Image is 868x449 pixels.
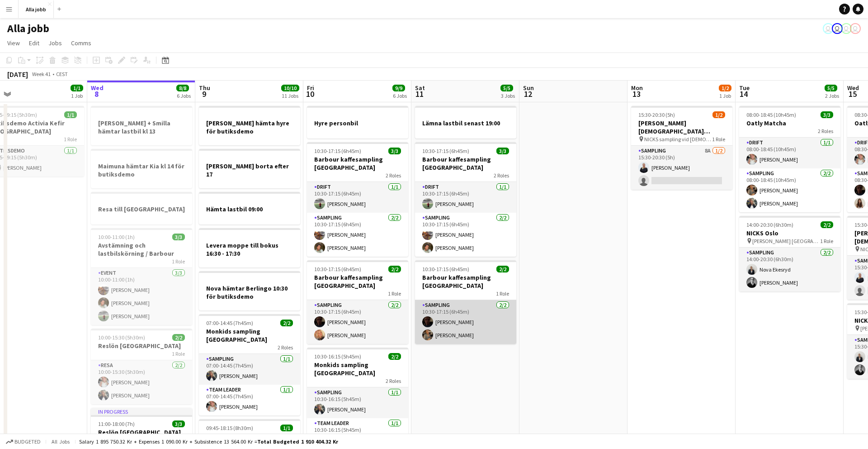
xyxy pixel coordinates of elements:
span: Thu [199,84,210,92]
div: 1 Job [719,92,731,99]
span: 10 [306,89,314,99]
div: 10:30-17:15 (6h45m)2/2Barbour kaffesampling [GEOGRAPHIC_DATA]1 RoleSampling2/210:30-17:15 (6h45m)... [415,260,516,344]
span: 1/1 [71,85,83,91]
span: Comms [71,39,91,47]
span: Wed [847,84,859,92]
span: View [7,39,20,47]
span: 3/3 [388,148,401,154]
span: 1 Role [388,290,401,297]
span: Mon [631,84,643,92]
span: 1 Role [172,350,185,357]
h3: [PERSON_NAME] [DEMOGRAPHIC_DATA][PERSON_NAME] Stockholm [631,119,732,135]
button: Alla jobb [19,0,54,18]
a: View [4,37,24,49]
app-card-role: Team Leader1/110:30-16:15 (5h45m)[PERSON_NAME] [307,418,408,449]
span: 10/10 [281,85,299,91]
span: Total Budgeted 1 910 404.32 kr [257,438,338,445]
h3: NICKS Oslo [739,229,840,237]
span: 2/2 [280,320,293,326]
app-card-role: Event3/310:00-11:00 (1h)[PERSON_NAME][PERSON_NAME][PERSON_NAME] [91,268,192,325]
span: 3/3 [821,111,833,118]
span: 10:30-16:15 (5h45m) [314,353,361,360]
div: Maimuna hämtar Kia kl 14 för butiksdemo [91,149,192,188]
div: 3 Jobs [501,92,515,99]
span: 1/1 [280,425,293,431]
h3: Oatly Matcha [739,119,840,127]
div: Salary 1 895 750.32 kr + Expenses 1 090.00 kr + Subsistence 13 564.00 kr = [79,438,338,445]
app-job-card: Resa till [GEOGRAPHIC_DATA] [91,192,192,224]
app-user-avatar: August Löfgren [850,23,861,34]
span: Wed [91,84,104,92]
span: Fri [307,84,314,92]
span: 1 Role [820,238,833,244]
span: 14:00-20:30 (6h30m) [746,221,793,228]
span: 3/3 [496,148,509,154]
div: 10:30-17:15 (6h45m)3/3Barbour kaffesampling [GEOGRAPHIC_DATA]2 RolesDrift1/110:30-17:15 (6h45m)[P... [307,142,408,257]
app-job-card: Hämta lastbil 09:00 [199,192,300,224]
h3: Monkids sampling [GEOGRAPHIC_DATA] [199,327,300,344]
app-card-role: Sampling2/210:30-17:15 (6h45m)[PERSON_NAME][PERSON_NAME] [415,213,516,257]
a: Comms [67,37,95,49]
app-job-card: 10:30-17:15 (6h45m)2/2Barbour kaffesampling [GEOGRAPHIC_DATA]1 RoleSampling2/210:30-17:15 (6h45m)... [307,260,408,344]
span: NICKS sampling vid [DEMOGRAPHIC_DATA][PERSON_NAME] Stockholm [644,136,712,143]
span: 3/3 [172,420,185,427]
app-job-card: 10:30-17:15 (6h45m)3/3Barbour kaffesampling [GEOGRAPHIC_DATA]2 RolesDrift1/110:30-17:15 (6h45m)[P... [415,142,516,257]
h3: Barbour kaffesampling [GEOGRAPHIC_DATA] [307,273,408,290]
span: 1 Role [64,136,77,143]
app-user-avatar: Hedda Lagerbielke [832,23,843,34]
app-job-card: [PERSON_NAME] + Smilla hämtar lastbil kl 13 [91,106,192,145]
span: 15 [846,89,859,99]
span: 10:00-15:30 (5h30m) [98,334,145,341]
app-card-role: Sampling2/210:30-17:15 (6h45m)[PERSON_NAME][PERSON_NAME] [415,300,516,344]
div: [PERSON_NAME] hämta hyre för butiksdemo [199,106,300,145]
span: 11 [414,89,425,99]
app-card-role: Team Leader1/107:00-14:45 (7h45m)[PERSON_NAME] [199,385,300,416]
h3: Hämta lastbil 09:00 [199,205,300,213]
span: 15:30-20:30 (5h) [638,111,675,118]
span: 14 [738,89,750,99]
app-job-card: 10:00-11:00 (1h)3/3Avstämning och lastbilskörning / Barbour1 RoleEvent3/310:00-11:00 (1h)[PERSON_... [91,228,192,325]
h1: Alla jobb [7,22,49,35]
app-job-card: 14:00-20:30 (6h30m)2/2NICKS Oslo [PERSON_NAME] [GEOGRAPHIC_DATA]1 RoleSampling2/214:00-20:30 (6h3... [739,216,840,291]
div: Hyre personbil [307,106,408,139]
app-job-card: Nova hämtar Berlingo 10:30 för butiksdemo [199,271,300,310]
div: 1 Job [71,92,83,99]
app-job-card: 15:30-20:30 (5h)1/2[PERSON_NAME] [DEMOGRAPHIC_DATA][PERSON_NAME] Stockholm NICKS sampling vid [DE... [631,106,732,190]
h3: Resa till [GEOGRAPHIC_DATA] [91,205,192,213]
h3: [PERSON_NAME] + Smilla hämtar lastbil kl 13 [91,119,192,135]
span: 10:30-17:15 (6h45m) [422,148,469,154]
span: 2/2 [821,221,833,228]
div: 10:30-16:15 (5h45m)2/2Monkids sampling [GEOGRAPHIC_DATA]2 RolesSampling1/110:30-16:15 (5h45m)[PER... [307,348,408,449]
span: 9 [198,89,210,99]
app-card-role: Sampling8A1/215:30-20:30 (5h)[PERSON_NAME] [631,146,732,190]
span: 1/1 [64,111,77,118]
span: All jobs [50,438,71,445]
span: Sun [523,84,534,92]
span: 09:45-18:15 (8h30m) [206,425,253,431]
span: 2/2 [388,266,401,272]
span: 8/8 [176,85,189,91]
div: Levera moppe till bokus 16:30 - 17:30 [199,228,300,267]
h3: Monkids sampling [GEOGRAPHIC_DATA] [307,361,408,377]
span: Jobs [48,39,62,47]
span: 07:00-14:45 (7h45m) [206,320,253,326]
div: 2 Jobs [825,92,839,99]
app-job-card: 07:00-14:45 (7h45m)2/2Monkids sampling [GEOGRAPHIC_DATA]2 RolesSampling1/107:00-14:45 (7h45m)[PER... [199,314,300,416]
span: 5/5 [825,85,837,91]
span: 1 Role [712,136,725,143]
app-card-role: Sampling1/107:00-14:45 (7h45m)[PERSON_NAME] [199,354,300,385]
div: 11 Jobs [282,92,299,99]
app-card-role: Drift1/110:30-17:15 (6h45m)[PERSON_NAME] [307,182,408,213]
div: [PERSON_NAME] borta efter 17 [199,149,300,188]
div: 6 Jobs [177,92,191,99]
a: Edit [25,37,43,49]
app-job-card: 08:00-18:45 (10h45m)3/3Oatly Matcha2 RolesDrift1/108:00-18:45 (10h45m)[PERSON_NAME]Sampling2/208:... [739,106,840,212]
